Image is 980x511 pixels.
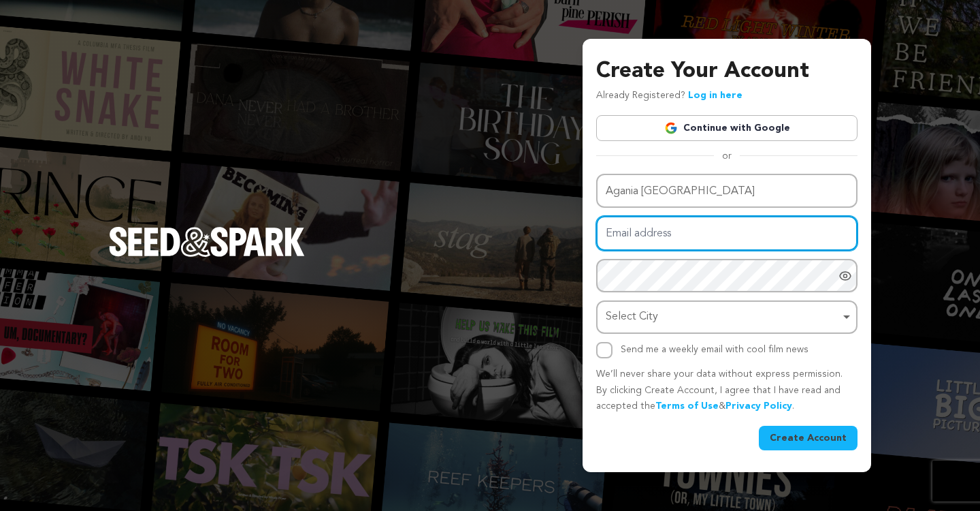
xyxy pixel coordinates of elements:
a: Terms of Use [655,401,719,411]
input: Email address [596,216,857,251]
div: Select City [606,307,840,327]
a: Seed&Spark Homepage [109,227,305,284]
a: Continue with Google [596,115,857,141]
input: Name [596,174,857,208]
a: Show password as plain text. Warning: this will display your password on the screen. [838,269,852,283]
label: Send me a weekly email with cool film news [621,345,808,354]
a: Log in here [688,91,742,100]
img: Seed&Spark Logo [109,227,305,257]
a: Privacy Policy [725,401,792,411]
img: Google logo [664,121,678,135]
p: Already Registered? [596,88,742,104]
span: or [714,149,740,163]
p: We’ll never share your data without express permission. By clicking Create Account, I agree that ... [596,367,857,415]
button: Create Account [759,426,857,450]
h3: Create Your Account [596,55,857,88]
